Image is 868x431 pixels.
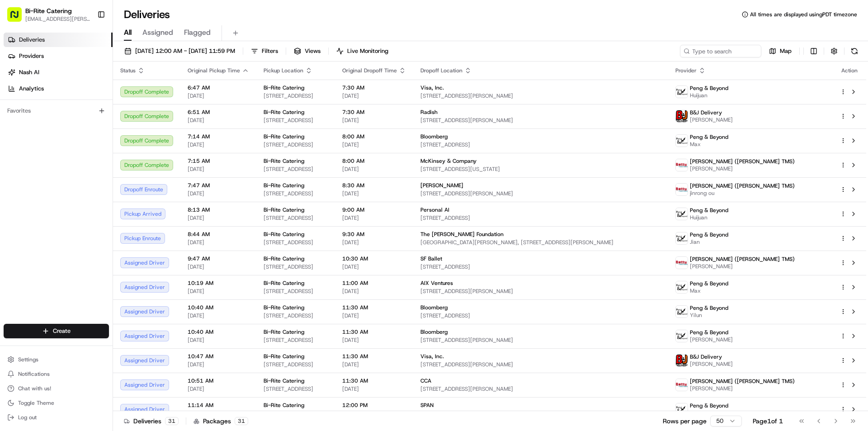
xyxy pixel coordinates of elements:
span: [PERSON_NAME] [690,336,733,343]
span: Providers [19,52,44,60]
h1: Deliveries [124,7,170,22]
span: 10:30 AM [342,255,406,262]
button: Notifications [4,368,109,380]
span: [DATE] [188,166,249,173]
span: [DATE] [188,214,249,222]
span: [DATE] [342,166,406,173]
span: [STREET_ADDRESS][PERSON_NAME] [420,336,661,344]
span: 9:00 AM [342,206,406,213]
button: Bi-Rite Catering [25,6,72,15]
span: [DATE] [342,361,406,368]
span: Peng & Beyond [690,85,728,92]
span: [STREET_ADDRESS] [264,288,328,295]
img: profile_peng_cartwheel.jpg [676,281,688,293]
span: Create [53,327,71,335]
span: [STREET_ADDRESS] [264,336,328,344]
span: Huijuan [690,214,728,221]
span: Assigned [142,27,173,38]
span: [STREET_ADDRESS] [420,141,661,148]
span: [STREET_ADDRESS] [420,263,661,270]
span: Toggle Theme [18,399,54,407]
span: Provider [675,67,697,74]
span: 10:19 AM [188,279,249,287]
span: B&J Delivery [690,353,722,360]
span: Bi-Rite Catering [264,377,304,384]
img: profile_bj_cartwheel_2man.png [676,355,688,366]
span: Jian [690,409,728,417]
span: [STREET_ADDRESS][US_STATE] [420,166,661,173]
span: Visa, Inc. [420,353,444,360]
span: Bi-Rite Catering [264,255,304,262]
span: Peng & Beyond [690,402,728,409]
span: 11:30 AM [342,328,406,336]
span: [DATE] [188,190,249,197]
button: Map [765,45,796,57]
span: [DATE] [342,288,406,295]
input: Type to search [680,45,761,57]
span: Status [120,67,136,74]
div: Page 1 of 1 [753,417,783,426]
span: [PERSON_NAME] [690,360,733,368]
span: Yilun [690,312,728,319]
button: Filters [247,45,282,57]
span: Peng & Beyond [690,304,728,312]
span: [STREET_ADDRESS] [420,410,661,417]
span: [STREET_ADDRESS] [420,312,661,319]
span: [STREET_ADDRESS] [264,410,328,417]
span: [PERSON_NAME] [690,385,795,392]
span: Nash AI [19,68,39,76]
span: [DATE] [188,312,249,319]
span: [STREET_ADDRESS] [264,117,328,124]
span: SPAN [420,402,434,409]
span: Log out [18,414,37,421]
span: Bloomberg [420,133,448,140]
span: [STREET_ADDRESS][PERSON_NAME] [420,385,661,393]
span: Huijuan [690,92,728,99]
span: [PERSON_NAME] ([PERSON_NAME] TMS) [690,378,795,385]
span: Live Monitoring [347,47,388,55]
span: [DATE] [342,141,406,148]
span: [STREET_ADDRESS] [264,361,328,368]
span: [DATE] [342,263,406,270]
span: 11:30 AM [342,353,406,360]
span: [PERSON_NAME] ([PERSON_NAME] TMS) [690,182,795,189]
span: [STREET_ADDRESS] [264,92,328,99]
span: Bi-Rite Catering [264,402,304,409]
span: [DATE] [188,288,249,295]
span: [STREET_ADDRESS] [264,190,328,197]
span: [DATE] [342,336,406,344]
button: Views [290,45,325,57]
img: profile_peng_cartwheel.jpg [676,86,688,98]
span: [STREET_ADDRESS] [264,214,328,222]
button: Chat with us! [4,382,109,395]
div: Favorites [4,104,109,118]
button: Toggle Theme [4,397,109,409]
span: [STREET_ADDRESS][PERSON_NAME] [420,190,661,197]
button: Log out [4,411,109,424]
span: 8:30 AM [342,182,406,189]
div: Packages [193,417,248,426]
button: Settings [4,353,109,366]
a: Providers [4,49,113,63]
span: 12:00 PM [342,402,406,409]
span: 6:51 AM [188,109,249,116]
span: Original Pickup Time [188,67,240,74]
img: betty.jpg [676,159,688,171]
span: Radish [420,109,438,116]
span: All times are displayed using PDT timezone [750,11,857,18]
span: 10:40 AM [188,328,249,336]
span: Bi-Rite Catering [264,133,304,140]
span: Original Dropoff Time [342,67,397,74]
span: Chat with us! [18,385,51,392]
button: [EMAIL_ADDRESS][PERSON_NAME][DOMAIN_NAME] [25,15,90,23]
span: [STREET_ADDRESS] [264,385,328,393]
span: [DATE] [188,239,249,246]
span: Bi-Rite Catering [264,157,304,165]
span: [DATE] [188,263,249,270]
button: [DATE] 12:00 AM - [DATE] 11:59 PM [120,45,239,57]
button: Create [4,324,109,338]
div: 31 [165,417,179,425]
span: Peng & Beyond [690,133,728,141]
img: profile_peng_cartwheel.jpg [676,232,688,244]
